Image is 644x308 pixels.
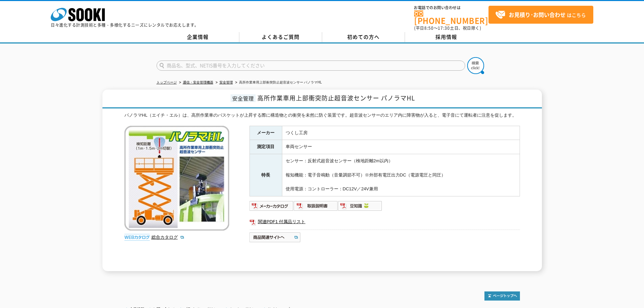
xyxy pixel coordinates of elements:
span: 初めての方へ [347,33,380,41]
input: 商品名、型式、NETIS番号を入力してください [157,61,465,71]
td: センサー：反射式超音波センサー（検地距離2m以内） 報知機能：電子音鳴動（音量調節不可）※外部有電圧出力DC（電源電圧と同圧） 使用電源：コントローラー：DC12V／24V兼用 [282,154,520,196]
a: トップページ [157,80,177,84]
th: メーカー [249,126,282,140]
a: メーカーカタログ [249,205,294,210]
a: お見積り･お問い合わせはこちら [488,6,593,24]
img: トップページへ [484,291,520,301]
span: お電話でのお問い合わせは [414,6,488,10]
a: [PHONE_NUMBER] [414,10,488,24]
strong: お見積り･お問い合わせ [509,10,566,19]
a: 企業情報 [157,32,239,42]
div: パノラマHL（エイチ・エル）は、高所作業車のバスケットが上昇する際に構造物との衝突を未然に防ぐ装置です。超音波センサーのエリア内に障害物が入ると、電子音にて運転者に注意を促します。 [124,112,520,119]
a: 採用情報 [405,32,488,42]
img: 高所作業車用上部衝突防止超音波センサー パノラマHL [124,126,229,231]
span: (平日 ～ 土日、祝日除く) [414,25,481,31]
span: 高所作業車用上部衝突防止超音波センサー パノラマHL [257,93,415,102]
img: btn_search.png [467,57,484,74]
img: 豆知識 [338,200,382,211]
span: 安全管理 [231,94,256,102]
th: 測定項目 [249,140,282,154]
img: メーカーカタログ [249,200,294,211]
a: 通信・安全管理機器 [183,80,213,84]
img: 商品関連サイトへ [249,232,301,243]
a: 豆知識 [338,205,382,210]
a: 総合カタログ [151,235,185,240]
td: 車両センサー [282,140,520,154]
span: はこちら [495,10,586,20]
span: 8:50 [424,25,434,31]
a: 初めての方へ [322,32,405,42]
th: 特長 [249,154,282,196]
td: つくし工房 [282,126,520,140]
li: 高所作業車用上部衝突防止超音波センサー パノラマHL [234,79,322,86]
a: 関連PDF1 付属品リスト [249,217,520,226]
img: 取扱説明書 [294,200,338,211]
span: 17:30 [438,25,450,31]
p: 日々進化する計測技術と多種・多様化するニーズにレンタルでお応えします。 [51,23,199,27]
a: よくあるご質問 [239,32,322,42]
a: 取扱説明書 [294,205,338,210]
img: webカタログ [124,234,150,241]
a: 安全管理 [219,80,233,84]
